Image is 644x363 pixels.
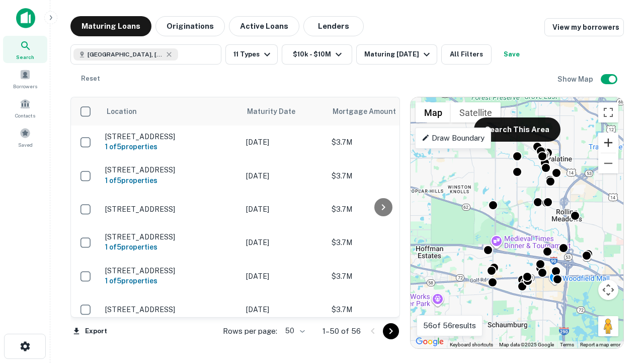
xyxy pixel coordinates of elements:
[598,133,618,153] button: Zoom in
[594,282,644,331] iframe: Chat Widget
[332,204,432,215] p: $3.7M
[323,325,361,337] p: 1–50 of 56
[496,44,528,65] button: Save your search to get updates of matches that match your search criteria.
[15,111,35,119] span: Contacts
[105,141,236,152] h6: 1 of 5 properties
[441,44,492,65] button: All Filters
[332,137,432,148] p: $3.7M
[332,237,432,248] p: $3.7M
[105,165,236,174] p: [STREET_ADDRESS]
[16,8,35,28] img: capitalize-icon.png
[3,36,47,63] a: Search
[383,323,399,339] button: Go to next page
[333,105,409,117] span: Mortgage Amount
[225,44,278,65] button: 11 Types
[413,335,446,348] a: Open this area in Google Maps (opens a new window)
[223,325,277,337] p: Rows per page:
[544,18,624,36] a: View my borrowers
[451,102,501,123] button: Show satellite imagery
[246,204,321,215] p: [DATE]
[105,232,236,241] p: [STREET_ADDRESS]
[598,280,618,300] button: Map camera controls
[16,53,34,61] span: Search
[13,82,37,90] span: Borrowers
[332,304,432,315] p: $3.7M
[598,102,618,123] button: Toggle fullscreen view
[598,153,618,173] button: Zoom out
[411,97,623,348] div: 0 0
[70,16,151,36] button: Maturing Loans
[3,65,47,92] a: Borrowers
[246,170,321,181] p: [DATE]
[474,117,560,142] button: Search This Area
[105,132,236,141] p: [STREET_ADDRESS]
[332,271,432,282] p: $3.7M
[499,342,554,347] span: Map data ©2025 Google
[74,69,107,89] button: Reset
[229,16,299,36] button: Active Loans
[105,305,236,314] p: [STREET_ADDRESS]
[241,97,327,126] th: Maturity Date
[560,342,574,347] a: Terms (opens in new tab)
[303,16,364,36] button: Lenders
[282,44,352,65] button: $10k - $10M
[356,44,437,65] button: Maturing [DATE]
[422,132,485,144] p: Draw Boundary
[105,241,236,253] h6: 1 of 5 properties
[105,275,236,286] h6: 1 of 5 properties
[327,97,437,126] th: Mortgage Amount
[580,342,620,347] a: Report a map error
[423,320,476,332] p: 56 of 56 results
[100,97,241,126] th: Location
[3,94,47,122] a: Contacts
[413,335,446,348] img: Google
[105,175,236,186] h6: 1 of 5 properties
[246,271,321,282] p: [DATE]
[88,50,163,59] span: [GEOGRAPHIC_DATA], [GEOGRAPHIC_DATA]
[105,205,236,214] p: [STREET_ADDRESS]
[246,304,321,315] p: [DATE]
[557,74,595,85] h6: Show Map
[246,237,321,248] p: [DATE]
[364,48,433,60] div: Maturing [DATE]
[332,170,432,181] p: $3.7M
[246,137,321,148] p: [DATE]
[281,324,306,338] div: 50
[450,341,493,348] button: Keyboard shortcuts
[106,105,137,117] span: Location
[3,124,47,151] a: Saved
[70,324,110,339] button: Export
[105,266,236,275] p: [STREET_ADDRESS]
[416,102,451,123] button: Show street map
[155,16,225,36] button: Originations
[247,105,308,117] span: Maturity Date
[18,141,33,149] span: Saved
